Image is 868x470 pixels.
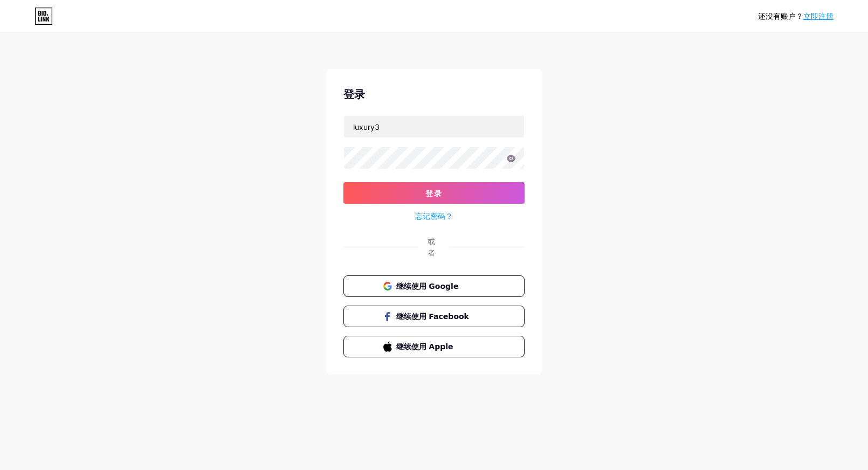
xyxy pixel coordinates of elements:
[396,312,469,321] font: 继续使用 Facebook
[425,189,443,198] font: 登录
[396,282,459,291] font: 继续使用 Google
[415,211,453,220] font: 忘记密码？
[758,12,803,20] font: 还没有账户？
[428,237,435,257] font: 或者
[343,306,525,327] button: 继续使用 Facebook
[344,116,524,137] input: 用户名
[803,12,833,20] a: 立即注册
[343,182,525,204] button: 登录
[343,275,525,297] button: 继续使用 Google
[343,336,525,357] button: 继续使用 Apple
[415,210,453,222] a: 忘记密码？
[343,88,365,101] font: 登录
[396,342,453,351] font: 继续使用 Apple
